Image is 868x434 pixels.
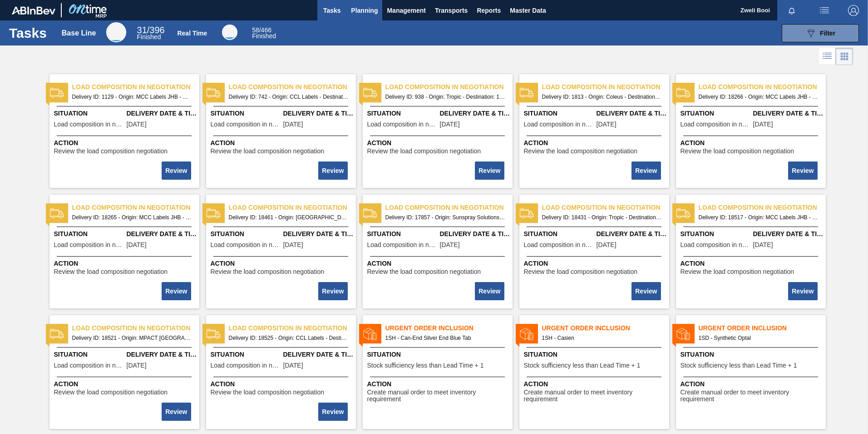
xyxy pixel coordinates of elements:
div: Complete task: 2198650 [163,281,192,301]
img: status [520,327,533,341]
span: Delivery Date & Time [440,229,510,239]
div: Complete task: 2198716 [163,402,192,422]
span: / 396 [137,25,165,35]
span: Review the load composition negotiation [524,268,638,275]
span: Load composition in negotiation [72,82,199,92]
span: Create manual order to meet inventory requirement [681,389,824,403]
span: Delivery ID: 1813 - Origin: Coleus - Destination: 1SD [542,92,662,102]
span: Load composition in negotiation [54,242,124,248]
span: Situation [367,109,438,118]
img: status [207,207,220,220]
button: Review [631,282,661,300]
span: 1SH - Casien [542,333,662,343]
span: Situation [54,350,124,359]
span: Review the load composition negotiation [211,148,325,155]
span: Delivery Date & Time [283,350,354,359]
span: Action [524,379,667,389]
img: status [676,207,690,220]
div: Base Line [106,22,126,42]
span: 08/20/2025, [753,121,773,128]
h1: Tasks [9,28,49,38]
img: status [520,207,533,220]
span: Action [524,138,667,148]
span: Action [54,379,197,389]
span: Delivery ID: 18517 - Origin: MCC Labels JHB - Destination: 1SB [699,212,819,222]
span: Action [211,379,354,389]
button: Review [162,282,191,300]
span: Load composition in negotiation [524,121,594,128]
div: Complete task: 2198645 [163,161,192,181]
span: Delivery ID: 18461 - Origin: Givaudan - Destination: 1SB [229,212,349,222]
span: Situation [681,350,824,359]
span: Urgent Order Inclusion [385,323,513,333]
span: Stock sufficiency less than Lead Time + 1 [681,362,797,369]
img: status [363,327,377,341]
div: Complete task: 2198646 [319,161,348,181]
span: Load composition in negotiation [542,82,669,92]
button: Notifications [777,4,806,17]
button: Review [631,161,661,180]
span: Delivery ID: 18525 - Origin: CCL Labels - Destination: 1SE [229,333,349,343]
span: 09/12/2025, [127,362,147,369]
div: Real Time [252,27,276,39]
img: status [676,86,690,100]
span: Situation [367,229,438,239]
img: status [50,327,64,341]
span: 31 [137,25,147,35]
span: Action [524,259,667,268]
span: Review the load composition negotiation [524,148,638,155]
div: Real Time [177,30,207,37]
span: Review the load composition negotiation [681,148,794,155]
span: Review the load composition negotiation [211,389,325,396]
span: Delivery Date & Time [440,109,510,118]
img: status [520,86,533,100]
span: Action [367,259,510,268]
span: Create manual order to meet inventory requirement [524,389,667,403]
img: status [676,327,690,341]
span: Delivery Date & Time [127,229,197,239]
img: status [50,86,64,100]
div: Complete task: 2198648 [632,161,661,181]
span: 1SH - Can-End Silver End Blue Tab [385,333,505,343]
span: Situation [211,350,281,359]
span: Load composition in negotiation [524,242,594,248]
button: Review [162,403,191,421]
span: Delivery Date & Time [753,109,824,118]
div: Complete task: 2198707 [789,281,818,301]
div: Base Line [62,29,96,37]
span: Situation [211,109,281,118]
span: Delivery ID: 18266 - Origin: MCC Labels JHB - Destination: 1SD [699,92,819,102]
span: Delivery Date & Time [127,109,197,118]
span: Action [211,259,354,268]
img: status [207,86,220,100]
span: Action [367,138,510,148]
span: Urgent Order Inclusion [699,323,826,333]
span: Delivery Date & Time [283,109,354,118]
span: Stock sufficiency less than Lead Time + 1 [524,362,641,369]
span: Review the load composition negotiation [54,389,168,396]
button: Review [318,403,347,421]
span: Load composition in negotiation [229,203,356,212]
span: Finished [252,32,276,40]
span: Create manual order to meet inventory requirement [367,389,510,403]
span: Reports [477,5,501,16]
span: 1SD - Synthetic Optal [699,333,819,343]
span: Action [681,259,824,268]
span: Load composition in negotiation [385,203,513,212]
span: Delivery ID: 1129 - Origin: MCC Labels JHB - Destination: 1SD [72,92,192,102]
span: Load composition in negotiation [699,82,826,92]
img: Logout [848,5,859,16]
span: 08/16/2025, [127,242,147,248]
span: Filter [820,30,835,37]
span: Delivery ID: 17857 - Origin: Sunspray Solutions - Destination: 1SB [385,212,505,222]
span: Review the load composition negotiation [367,268,481,275]
div: Base Line [137,26,165,40]
span: Delivery ID: 18431 - Origin: Tropic - Destination: 1SD [542,212,662,222]
span: Review the load composition negotiation [54,148,168,155]
span: Delivery Date & Time [283,229,354,239]
img: TNhmsLtSVTkK8tSr43FrP2fwEKptu5GPRR3wAAAABJRU5ErkJggg== [12,6,55,15]
img: status [207,327,220,341]
span: 06/02/2023, [597,121,616,128]
button: Review [475,282,504,300]
span: Situation [681,109,751,118]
